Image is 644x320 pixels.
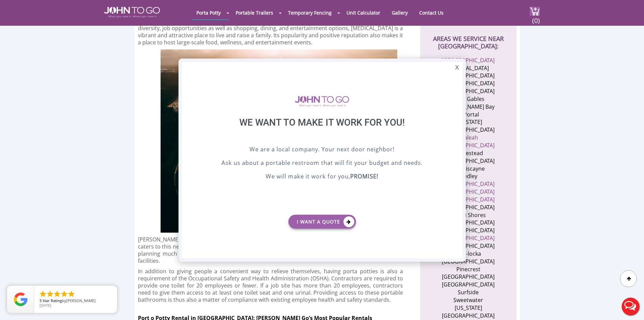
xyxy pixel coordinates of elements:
p: We will make it work for you, [199,172,446,182]
img: logo of viptogo [295,96,349,107]
b: PROMISE! [350,172,378,180]
div: X [452,62,462,73]
div: We want to make it work for you! [199,117,446,145]
li:  [53,290,61,298]
li:  [67,290,75,298]
span: by [40,299,112,303]
span: 5 [40,298,42,303]
button: Live Chat [617,293,644,320]
li:  [46,290,54,298]
a: I want a Quote [288,215,356,229]
p: Ask us about a portable restroom that will fit your budget and needs. [199,158,446,169]
span: Star Rating [43,298,62,303]
img: Review Rating [14,293,27,306]
span: [PERSON_NAME] [66,298,96,303]
li:  [39,290,47,298]
p: We are a local company. Your next door neighbor! [199,145,446,155]
li:  [60,290,68,298]
span: [DATE] [40,303,51,308]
